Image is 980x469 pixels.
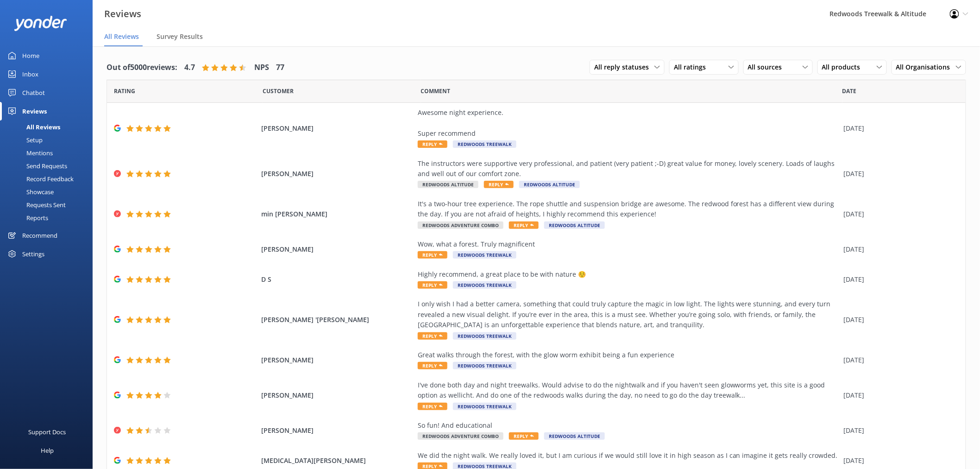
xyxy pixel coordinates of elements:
span: Reply [418,251,447,259]
div: Awesome night experience. Super recommend [418,108,839,139]
span: min [PERSON_NAME] [261,209,413,219]
span: [PERSON_NAME] [261,355,413,365]
span: [PERSON_NAME] [261,425,413,436]
div: Setup [6,133,43,146]
span: [MEDICAL_DATA][PERSON_NAME] [261,456,413,466]
span: Redwoods Adventure Combo [418,222,503,229]
span: Redwoods Treewalk [453,362,516,369]
span: Redwoods Treewalk [453,140,516,148]
span: Redwoods Treewalk [453,251,516,259]
div: [DATE] [844,209,954,219]
div: I only wish I had a better camera, something that could truly capture the magic in low light. The... [418,299,839,330]
div: Support Docs [29,423,66,441]
span: Redwoods Altitude [544,222,605,229]
div: Help [41,441,54,460]
div: [DATE] [844,315,954,325]
div: It's a two-hour tree experience. The rope shuttle and suspension bridge are awesome. The redwood ... [418,199,839,220]
div: [DATE] [844,169,954,179]
div: Home [22,46,39,65]
div: Wow, what a forest. Truly magnificent [418,239,839,249]
span: Reply [509,432,539,440]
div: We did the night walk. We really loved it, but I am curious if we would still love it in high sea... [418,450,839,461]
span: [PERSON_NAME] [261,123,413,133]
span: Question [421,87,451,95]
div: [DATE] [844,274,954,285]
div: Highly recommend, a great place to be with nature ☺️ [418,269,839,279]
span: Redwoods Altitude [519,181,580,188]
span: Redwoods Treewalk [453,332,516,340]
span: [PERSON_NAME] [261,244,413,254]
span: [PERSON_NAME] [261,390,413,400]
span: Redwoods Treewalk [453,403,516,410]
div: Chatbot [22,83,45,102]
span: Redwoods Altitude [418,181,478,188]
span: Reply [484,181,514,188]
span: All Organisations [896,62,956,72]
div: All Reviews [6,120,60,133]
span: Date [263,87,294,95]
div: I've done both day and night treewalks. Would advise to do the nightwalk and if you haven't seen ... [418,380,839,401]
h4: 77 [276,62,284,74]
div: Send Requests [6,159,67,172]
div: Reviews [22,102,47,120]
span: Reply [509,222,539,229]
a: Showcase [6,185,93,198]
div: [DATE] [844,123,954,133]
div: [DATE] [844,425,954,436]
div: Inbox [22,65,38,83]
h3: Reviews [104,6,141,21]
span: Reply [418,332,447,340]
div: Recommend [22,226,57,245]
span: All ratings [674,62,711,72]
div: [DATE] [844,244,954,254]
span: [PERSON_NAME] [261,169,413,179]
span: D S [261,274,413,285]
h4: NPS [254,62,269,74]
span: Redwoods Adventure Combo [418,432,503,440]
span: Date [114,87,135,95]
span: [PERSON_NAME] '[PERSON_NAME] [261,315,413,325]
a: Requests Sent [6,198,93,211]
span: All products [822,62,866,72]
img: yonder-white-logo.png [14,16,67,31]
div: So fun! And educational [418,420,839,431]
span: All Reviews [104,32,139,41]
div: [DATE] [844,390,954,400]
span: Survey Results [157,32,203,41]
div: Mentions [6,146,53,159]
span: Date [842,87,857,95]
div: Great walks through the forest, with the glow worm exhibit being a fun experience [418,350,839,360]
div: Showcase [6,185,54,198]
div: [DATE] [844,456,954,466]
span: Redwoods Treewalk [453,281,516,289]
span: Redwoods Altitude [544,432,605,440]
div: Requests Sent [6,198,66,211]
h4: Out of 5000 reviews: [107,62,177,74]
div: Settings [22,245,44,263]
div: Record Feedback [6,172,74,185]
span: All sources [748,62,788,72]
div: [DATE] [844,355,954,365]
span: Reply [418,403,447,410]
a: Mentions [6,146,93,159]
span: Reply [418,140,447,148]
h4: 4.7 [184,62,195,74]
div: Reports [6,211,48,224]
div: The instructors were supportive very professional, and patient (very patient ;-D) great value for... [418,158,839,179]
span: All reply statuses [594,62,654,72]
a: Reports [6,211,93,224]
a: All Reviews [6,120,93,133]
a: Record Feedback [6,172,93,185]
span: Reply [418,362,447,369]
a: Send Requests [6,159,93,172]
span: Reply [418,281,447,289]
a: Setup [6,133,93,146]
